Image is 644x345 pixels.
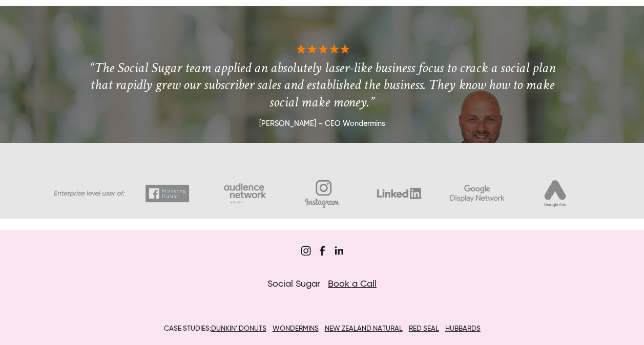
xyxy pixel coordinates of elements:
span: Social Sugar [267,279,320,289]
img: Ent-GoogleAds-GREY.png [515,176,593,211]
a: DUNKIN’ DONUTS [211,325,266,332]
a: NEW ZEALAND NATURAL [325,325,403,332]
img: 5 Stars [251,42,394,57]
p: CASE STUDIES: [89,322,556,336]
img: Ent-Intro-GREY.png [51,176,129,211]
img: Ent-Instagram-GREY.png [283,176,361,211]
a: RED SEAL [409,325,439,332]
a: WONDERMINS [273,325,319,332]
p: [PERSON_NAME] – CEO Wondermins [89,118,556,141]
img: Ent-Audience-GREY.png [206,176,283,211]
h3: “The Social Sugar team applied an absolutely laser-like business focus to crack a social plan tha... [89,21,556,111]
a: Jordan Eley [334,246,344,256]
a: Book a Call [328,279,377,289]
img: Ent-GDN-GREY.png [438,176,515,211]
a: HUBBARDS [445,325,481,332]
img: Ent-LinkedIn-GREY.png [361,176,438,211]
a: Sugar Digi [317,246,327,256]
a: Sugar&Partners [301,246,311,256]
img: Ent-FMP-GREY.png [129,176,206,211]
